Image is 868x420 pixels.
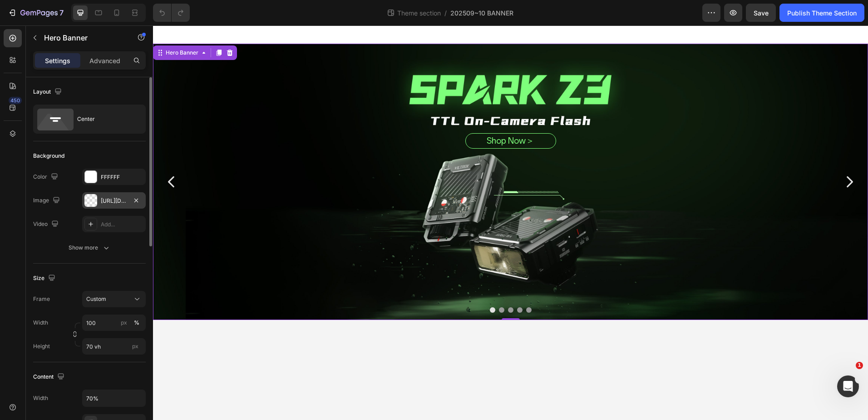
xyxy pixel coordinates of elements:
[101,197,127,205] div: [URL][DOMAIN_NAME]
[837,375,859,397] iframe: Intercom live chat
[86,295,106,303] span: Custom
[101,220,143,229] div: Add...
[33,319,48,327] label: Width
[355,282,360,287] button: Dot
[444,8,447,18] span: /
[153,25,868,420] iframe: Design area
[59,7,64,18] p: 7
[132,343,138,350] span: px
[334,110,381,122] p: shop Now＞
[121,319,127,327] div: px
[44,32,121,43] p: Hero Banner
[33,195,62,207] div: Image
[82,338,146,355] input: px
[685,145,708,168] button: Carousel Next Arrow
[153,4,190,22] div: Undo/Redo
[746,4,776,22] button: Save
[33,171,60,183] div: Color
[11,23,47,31] div: Hero Banner
[395,8,443,18] span: Theme section
[82,291,146,307] button: Custom
[754,9,769,17] span: Save
[101,173,143,181] div: FFFFFF
[337,282,342,287] button: Dot
[33,394,48,402] div: Width
[4,4,68,22] button: 7
[33,240,146,256] button: Show more
[450,8,513,18] span: 202509~10 BANNER
[9,97,22,104] div: 450
[118,317,129,328] button: %
[45,56,70,65] p: Settings
[33,295,50,303] label: Frame
[131,317,142,328] button: px
[83,390,145,406] input: Auto
[856,362,863,369] span: 1
[33,371,66,383] div: Content
[69,243,111,252] div: Show more
[77,109,133,130] div: Center
[33,272,57,285] div: Size
[33,152,64,160] div: Background
[82,315,146,331] input: px%
[33,86,64,98] div: Layout
[779,4,864,22] button: Publish Theme Section
[346,282,351,287] button: Dot
[33,342,50,350] label: Height
[89,56,120,65] p: Advanced
[33,218,60,230] div: Video
[364,282,370,287] button: Dot
[134,319,139,327] div: %
[373,282,379,287] button: Dot
[787,8,857,18] div: Publish Theme Section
